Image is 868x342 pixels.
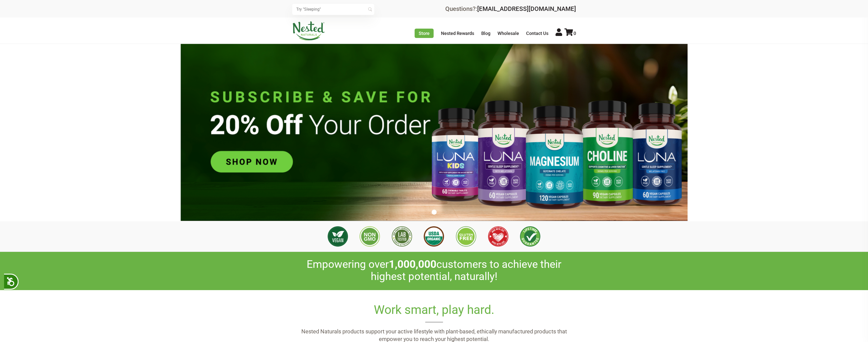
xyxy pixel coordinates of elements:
[497,31,519,36] a: Wholesale
[477,5,576,12] a: [EMAIL_ADDRESS][DOMAIN_NAME]
[181,44,688,221] img: Untitled_design_76.png
[520,226,540,247] img: Lifetime Guarantee
[292,21,325,41] img: Nested Naturals
[415,29,434,38] a: Store
[292,303,576,322] h2: Work smart, play hard.
[424,226,444,247] img: USDA Organic
[441,31,474,36] a: Nested Rewards
[389,258,436,270] span: 1,000,000
[456,226,476,247] img: Gluten Free
[564,31,576,36] a: 0
[360,226,380,247] img: Non GMO
[526,31,548,36] a: Contact Us
[574,31,576,36] span: 0
[292,258,576,283] h2: Empowering over customers to achieve their highest potential, naturally!
[292,4,374,15] input: Try "Sleeping"
[328,226,348,247] img: Vegan
[432,210,437,215] button: 1 of 1
[392,226,412,247] img: 3rd Party Lab Tested
[488,226,508,247] img: Made with Love
[481,31,490,36] a: Blog
[445,6,576,12] div: Questions?:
